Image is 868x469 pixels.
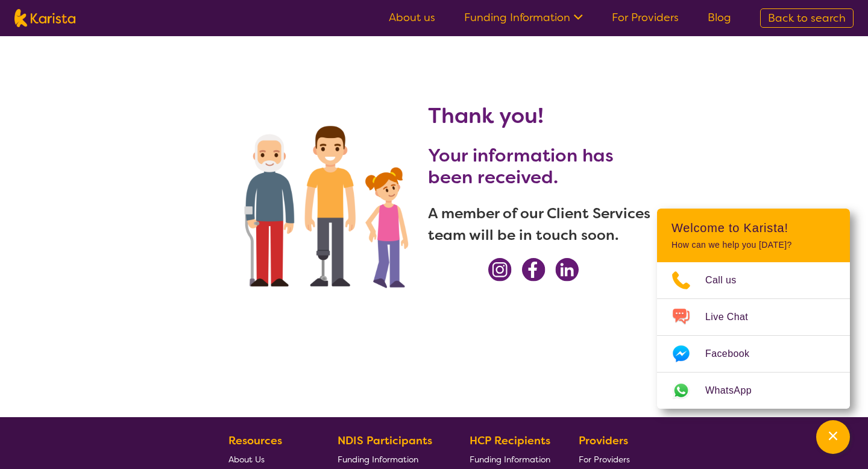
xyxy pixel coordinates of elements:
b: HCP Recipients [470,433,550,448]
h2: Welcome to Karista! [671,221,835,235]
img: We can find providers [217,65,428,342]
span: Funding Information [470,454,550,465]
span: For Providers [579,454,630,465]
img: Instagram [488,258,512,282]
b: Resources [228,433,282,448]
a: Back to search [760,8,854,28]
a: Funding Information [464,10,583,25]
img: Karista logo [14,9,75,27]
div: Channel Menu [657,209,850,409]
button: Channel Menu [816,420,850,454]
span: WhatsApp [705,382,766,400]
span: Funding Information [338,454,418,465]
span: Call us [705,271,751,289]
a: For Providers [612,10,679,25]
a: For Providers [579,450,635,468]
p: How can we help you [DATE]? [671,240,835,250]
span: Facebook [705,345,764,363]
span: Back to search [768,11,846,25]
h2: Your information has been received. [428,145,651,188]
span: About Us [228,454,265,465]
b: Providers [579,433,628,448]
img: LinkedIn [555,258,579,282]
a: Funding Information [470,450,550,468]
h1: Thank you! [428,101,651,130]
span: Live Chat [705,308,763,326]
a: About Us [228,450,309,468]
a: About us [389,10,435,25]
ul: Choose channel [657,262,850,409]
a: Funding Information [338,450,441,468]
img: Facebook [521,258,546,282]
b: NDIS Participants [338,433,432,448]
a: Web link opens in a new tab. [657,373,850,409]
a: Blog [708,10,731,25]
h3: A member of our Client Services team will be in touch soon. [428,203,651,246]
